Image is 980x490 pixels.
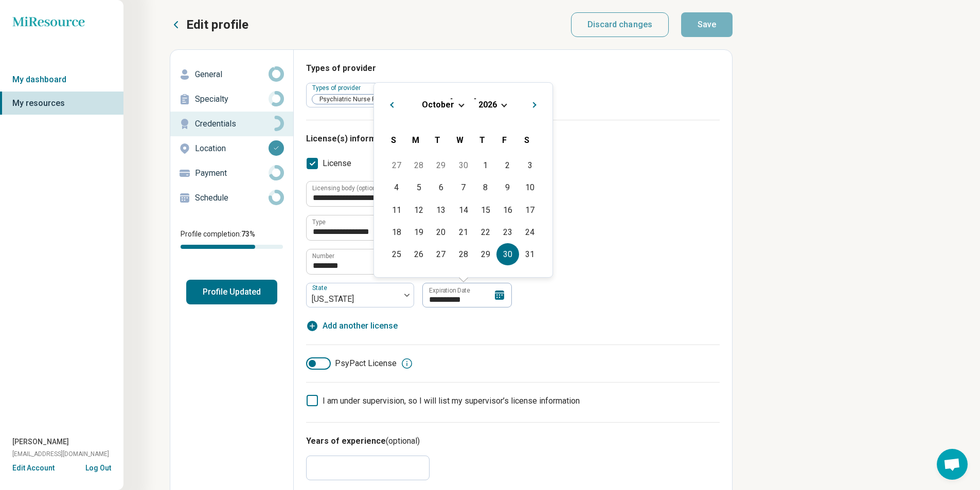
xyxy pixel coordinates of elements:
[519,199,541,221] div: Choose Saturday, October 17th, 2026
[306,133,720,145] h3: License(s) information
[430,154,452,176] div: Choose Tuesday, September 29th, 2026
[452,199,474,221] div: Choose Wednesday, October 14th, 2026
[456,135,464,145] span: W
[430,199,452,221] div: Choose Tuesday, October 13th, 2026
[307,215,521,240] input: credential.licenses.0.name
[478,99,497,110] button: 2026
[170,186,293,210] a: Schedule
[385,243,407,265] div: Choose Sunday, October 25th, 2026
[12,437,69,447] span: [PERSON_NAME]
[195,192,269,204] p: Schedule
[430,221,452,243] div: Choose Tuesday, October 20th, 2026
[195,93,269,105] p: Specialty
[496,199,519,221] div: Choose Friday, October 16th, 2026
[170,161,293,186] a: Payment
[496,176,519,198] div: Choose Friday, October 9th, 2026
[195,167,269,179] p: Payment
[421,99,455,110] button: October
[385,221,407,243] div: Choose Sunday, October 18th, 2026
[496,154,519,176] div: Choose Friday, October 2nd, 2026
[479,135,485,145] span: T
[452,221,474,243] div: Choose Wednesday, October 21st, 2026
[408,154,430,176] div: Choose Monday, September 28th, 2026
[386,436,420,446] span: (optional)
[412,135,419,145] span: M
[430,176,452,198] div: Choose Tuesday, October 6th, 2026
[474,199,496,221] div: Choose Thursday, October 15th, 2026
[452,176,474,198] div: Choose Wednesday, October 7th, 2026
[323,320,398,332] span: Add another license
[170,223,293,255] div: Profile completion:
[382,95,544,110] h2: [DATE]
[306,320,398,332] button: Add another license
[474,176,496,198] div: Choose Thursday, October 8th, 2026
[528,95,544,112] button: Next Month
[373,82,553,278] div: Choose Date
[502,135,507,145] span: F
[306,357,397,370] label: PsyPact License
[519,243,541,265] div: Choose Saturday, October 31st, 2026
[312,95,408,104] span: Psychiatric Nurse Practitioner
[181,245,283,249] div: Profile completion
[312,253,334,259] label: Number
[170,62,293,87] a: General
[385,176,407,198] div: Choose Sunday, October 4th, 2026
[306,62,720,75] h3: Types of provider
[170,112,293,136] a: Credentials
[385,199,407,221] div: Choose Sunday, October 11th, 2026
[408,243,430,265] div: Choose Monday, October 26th, 2026
[195,118,269,130] p: Credentials
[478,100,497,110] span: 2026
[452,243,474,265] div: Choose Wednesday, October 28th, 2026
[519,154,541,176] div: Choose Saturday, October 3rd, 2026
[474,243,496,265] div: Choose Thursday, October 29th, 2026
[186,280,277,304] button: Profile Updated
[408,176,430,198] div: Choose Monday, October 5th, 2026
[170,136,293,161] a: Location
[241,230,255,238] span: 73 %
[385,154,407,176] div: Choose Sunday, September 27th, 2026
[323,157,351,170] span: License
[681,12,733,37] button: Save
[323,396,580,406] span: I am under supervision, so I will list my supervisor’s license information
[408,221,430,243] div: Choose Monday, October 19th, 2026
[430,243,452,265] div: Choose Tuesday, October 27th, 2026
[170,87,293,112] a: Specialty
[391,135,396,145] span: S
[519,221,541,243] div: Choose Saturday, October 24th, 2026
[12,463,55,474] button: Edit Account
[519,176,541,198] div: Choose Saturday, October 10th, 2026
[306,435,720,447] h3: Years of experience
[496,221,519,243] div: Choose Friday, October 23rd, 2026
[312,284,329,292] label: State
[474,154,496,176] div: Choose Thursday, October 1st, 2026
[937,449,968,480] div: Open chat
[195,142,269,155] p: Location
[195,68,269,81] p: General
[12,449,109,459] span: [EMAIL_ADDRESS][DOMAIN_NAME]
[435,135,440,145] span: T
[571,12,669,37] button: Discard changes
[85,463,111,471] button: Log Out
[408,199,430,221] div: Choose Monday, October 12th, 2026
[385,154,541,265] div: Month October, 2026
[312,84,363,92] label: Types of provider
[382,95,399,112] button: Previous Month
[524,135,529,145] span: S
[186,16,248,33] p: Edit profile
[496,243,519,265] div: Choose Friday, October 30th, 2026
[170,16,248,33] button: Edit profile
[312,219,326,225] label: Type
[452,154,474,176] div: Choose Wednesday, September 30th, 2026
[312,185,383,191] label: Licensing body (optional)
[474,221,496,243] div: Choose Thursday, October 22nd, 2026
